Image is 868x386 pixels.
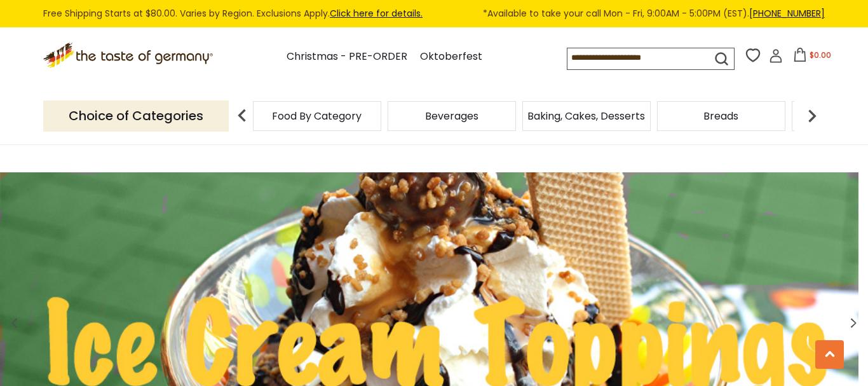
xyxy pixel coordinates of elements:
p: Choice of Categories [43,100,229,132]
div: Free Shipping Starts at $80.00. Varies by Region. Exclusions Apply. [43,6,825,21]
a: Beverages [425,111,478,121]
a: Oktoberfest [420,48,482,65]
img: previous arrow [229,103,255,128]
a: [PHONE_NUMBER] [749,7,825,20]
a: Food By Category [272,111,362,121]
span: *Available to take your call Mon - Fri, 9:00AM - 5:00PM (EST). [483,6,825,21]
a: Christmas - PRE-ORDER [287,48,407,65]
img: next arrow [799,103,825,128]
a: Baking, Cakes, Desserts [527,111,645,121]
a: Click here for details. [330,7,423,20]
span: $0.00 [810,50,831,60]
button: $0.00 [785,48,839,67]
a: Breads [703,111,738,121]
